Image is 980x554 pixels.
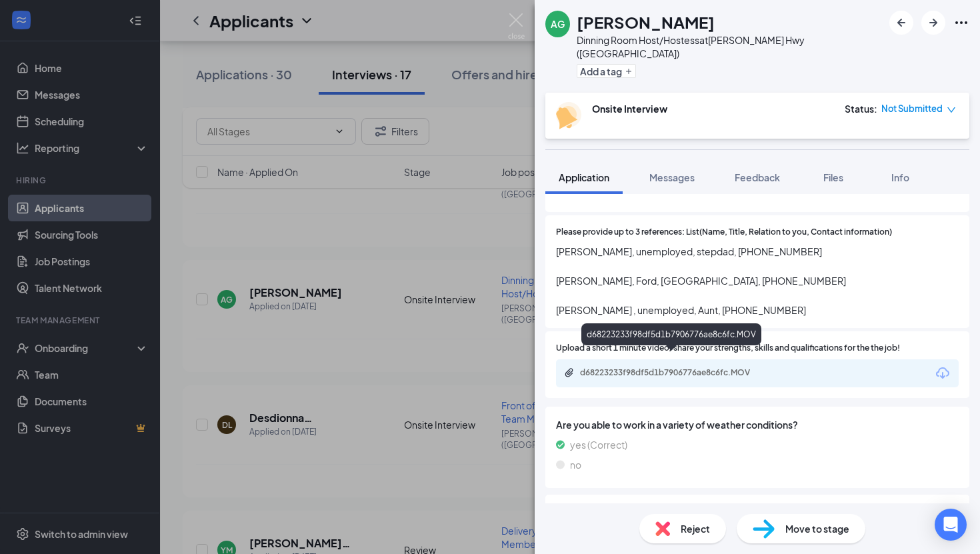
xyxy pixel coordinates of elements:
svg: Paperclip [564,367,575,378]
span: Files [823,171,843,183]
span: Upload a short 1 minute video/share your strengths, skills and qualifications for the the job! [556,342,900,355]
a: Paperclipd68223233f98df5d1b7906776ae8c6fc.MOV [564,367,780,380]
span: down [947,105,956,115]
span: Messages [649,171,695,183]
svg: Ellipses [953,15,969,31]
span: Please provide up to 3 references: List(Name, Title, Relation to you, Contact information) [556,226,892,239]
span: Move to stage [785,521,849,536]
div: AG [551,17,565,31]
span: Feedback [735,171,780,183]
span: Are you able to work in a variety of weather conditions? [556,417,959,432]
button: ArrowLeftNew [889,11,913,35]
b: Onsite Interview [592,103,667,115]
span: yes (Correct) [570,437,627,452]
svg: ArrowLeftNew [893,15,909,31]
div: Dinning Room Host/Hostess at [PERSON_NAME] Hwy ([GEOGRAPHIC_DATA]) [577,33,883,60]
span: Not Submitted [881,102,943,115]
span: Application [559,171,609,183]
button: PlusAdd a tag [577,64,636,78]
span: no [570,457,581,472]
div: Open Intercom Messenger [935,509,967,541]
button: ArrowRight [921,11,945,35]
span: Reject [681,521,710,536]
span: [PERSON_NAME], unemployed, stepdad, [PHONE_NUMBER] [PERSON_NAME], Ford, [GEOGRAPHIC_DATA], [PHONE... [556,244,959,317]
span: Info [891,171,909,183]
div: d68223233f98df5d1b7906776ae8c6fc.MOV [580,367,767,378]
svg: Plus [625,67,633,75]
h1: [PERSON_NAME] [577,11,715,33]
svg: Download [935,365,951,381]
div: Status : [845,102,877,115]
svg: ArrowRight [925,15,941,31]
div: d68223233f98df5d1b7906776ae8c6fc.MOV [581,323,761,345]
